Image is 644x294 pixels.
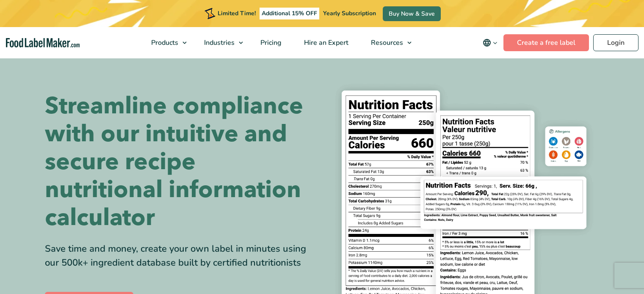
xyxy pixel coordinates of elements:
div: Save time and money, create your own label in minutes using our 500k+ ingredient database built b... [45,242,316,270]
h1: Streamline compliance with our intuitive and secure recipe nutritional information calculator [45,92,316,232]
a: Products [140,27,191,58]
span: Products [149,38,179,47]
a: Industries [193,27,247,58]
span: Yearly Subscription [323,9,376,17]
a: Hire an Expert [293,27,358,58]
span: Limited Time! [218,9,256,17]
a: Login [593,34,638,51]
a: Resources [360,27,416,58]
span: Industries [202,38,235,47]
span: Pricing [258,38,282,47]
span: Additional 15% OFF [260,8,319,19]
span: Resources [368,38,404,47]
a: Buy Now & Save [383,6,441,21]
a: Create a free label [503,34,589,51]
span: Hire an Expert [301,38,349,47]
a: Pricing [249,27,291,58]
